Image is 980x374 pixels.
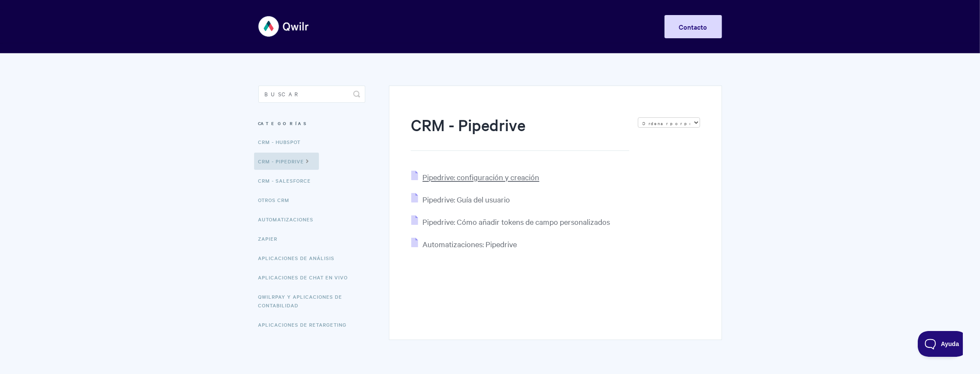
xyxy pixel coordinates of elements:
[258,249,341,267] a: Aplicaciones de análisis
[258,86,365,103] input: Buscar
[258,288,372,314] a: QwilrPay y aplicaciones de contabilidad
[258,230,284,247] a: Zapier
[422,239,517,249] font: Automatizaciones: Pipedrive
[258,293,343,309] font: QwilrPay y aplicaciones de contabilidad
[258,133,307,150] a: CRM - HubSpot
[258,274,348,281] font: Aplicaciones de chat en vivo
[258,191,296,208] a: Otros CRM
[422,217,610,227] font: Pipedrive: Cómo añadir tokens de campo personalizados
[664,15,722,38] a: Contacto
[258,211,320,228] a: Automatizaciones
[411,239,517,249] a: Automatizaciones: Pipedrive
[918,331,963,357] iframe: Activar/desactivar soporte al cliente
[258,216,314,223] font: Automatizaciones
[258,10,309,43] img: Centro de ayuda de Qwilr
[638,117,700,128] select: La página se recarga al seleccionar
[679,22,707,31] font: Contacto
[258,235,278,242] font: Zapier
[254,153,319,170] a: CRM - Pipedrive
[258,172,318,189] a: CRM - Salesforce
[411,114,525,135] font: CRM - Pipedrive
[411,217,610,227] a: Pipedrive: Cómo añadir tokens de campo personalizados
[258,120,310,126] font: Categorías
[258,254,335,261] font: Aplicaciones de análisis
[411,172,539,182] a: Pipedrive: configuración y creación
[258,196,290,203] font: Otros CRM
[258,177,311,184] font: CRM - Salesforce
[258,158,304,165] font: CRM - Pipedrive
[258,269,355,286] a: Aplicaciones de chat en vivo
[411,194,510,204] a: Pipedrive: Guía del usuario
[422,194,510,204] font: Pipedrive: Guía del usuario
[258,138,301,145] font: CRM - HubSpot
[422,172,539,182] font: Pipedrive: configuración y creación
[258,316,353,333] a: Aplicaciones de retargeting
[258,321,347,328] font: Aplicaciones de retargeting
